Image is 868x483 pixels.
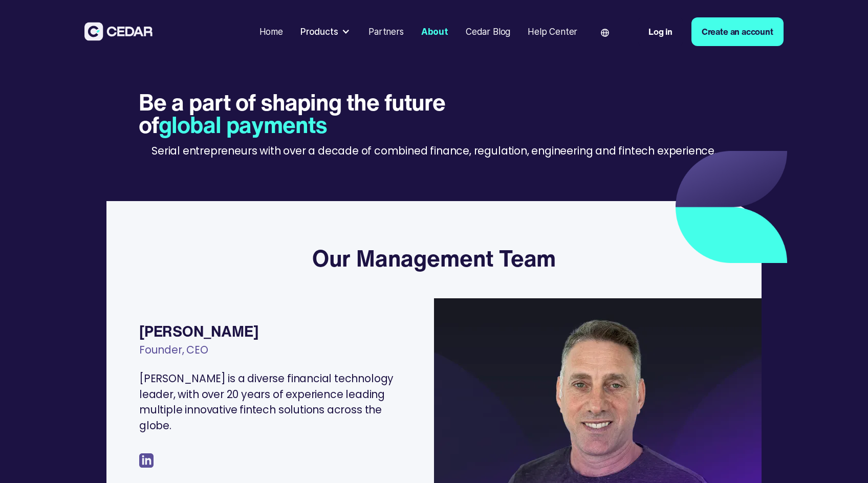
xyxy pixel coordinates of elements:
[462,20,515,43] a: Cedar Blog
[139,91,493,137] h1: Be a part of shaping the future of
[255,20,287,43] a: Home
[259,25,283,38] div: Home
[151,143,717,159] p: Serial entrepreneurs with over a decade of combined finance, regulation, engineering and fintech ...
[524,20,582,43] a: Help Center
[648,25,672,38] div: Log in
[421,25,448,38] div: About
[159,108,327,141] span: global payments
[139,371,412,434] p: [PERSON_NAME] is a diverse financial technology leader, with over 20 years of experience leading ...
[466,25,510,38] div: Cedar Blog
[368,25,404,38] div: Partners
[364,20,408,43] a: Partners
[139,342,412,371] div: Founder, CEO
[417,20,452,43] a: About
[312,245,556,272] h3: Our Management Team
[296,21,356,43] div: Products
[691,17,784,46] a: Create an account
[528,25,577,38] div: Help Center
[300,25,338,38] div: Products
[601,29,609,37] img: world icon
[638,17,683,46] a: Log in
[139,320,412,342] div: [PERSON_NAME]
